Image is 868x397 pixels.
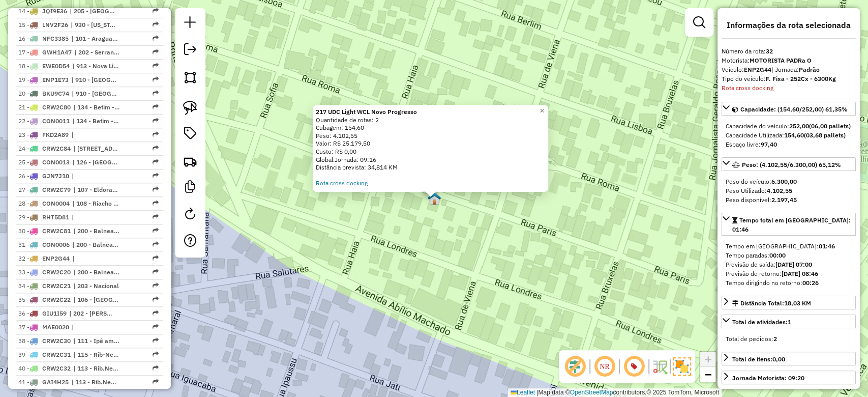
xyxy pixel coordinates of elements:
[784,299,811,307] span: 18,03 KM
[316,139,545,148] div: Valor: R$ 25.179,50
[42,158,70,166] span: CON0013
[18,364,71,372] span: 40 -
[18,131,69,138] span: 23 -
[769,251,786,259] strong: 00:00
[153,159,159,165] em: Rota exportada
[722,118,856,153] div: Capacidade: (154,60/252,00) 61,35%
[722,371,856,384] a: Jornada Motorista: 09:20
[592,354,617,379] span: Ocultar NR
[316,163,545,172] div: Distância prevista: 34,814 KM
[153,76,159,82] em: Rota exportada
[42,268,71,276] span: CRW2C20
[153,49,159,55] em: Rota exportada
[508,388,722,397] div: Map data © contributors,© 2025 TomTom, Microsoft
[784,131,804,139] strong: 154,60
[726,140,852,149] div: Espaço livre:
[72,213,118,222] span: |
[18,172,69,180] span: 26 -
[71,34,118,43] span: 101 - Araguaia, 104 - Bandeirantes, 105 - Industrial, 128 - Terezópolis, 900 - Contagem - Barreiro
[750,56,812,64] strong: MOTORISTA PADRa O
[722,74,856,83] div: Tipo do veículo:
[819,242,835,250] strong: 01:46
[42,351,71,358] span: CRW2C31
[788,318,791,326] strong: 1
[42,7,67,15] span: JQI9E36
[18,21,68,29] span: 15 -
[732,299,811,308] div: Distância Total:
[70,7,116,16] span: 205 - Varzea Palma, 993 - [DOM] Santa Luzia
[73,103,120,112] span: 134 - Betim - Santa Lúcia, 135 - Betim - Bela Vista
[42,62,70,70] span: EWE0D54
[42,186,71,193] span: CRW2C79
[722,330,856,348] div: Total de atividades:1
[183,154,197,168] img: Criar rota
[651,358,668,375] img: Fluxo de ruas
[722,296,856,309] a: Distância Total:18,03 KM
[540,106,544,115] span: ×
[72,254,119,263] span: |
[775,261,812,268] strong: [DATE] 07:00
[726,251,852,260] div: Tempo paradas:
[732,374,804,383] div: Jornada Motorista: 09:20
[726,178,797,185] span: Peso do veículo:
[673,357,691,376] img: Exibir/Ocultar setores
[726,131,852,140] div: Capacidade Utilizada:
[42,378,69,386] span: GAI4H25
[42,364,71,372] span: CRW2C32
[71,20,117,30] span: 930 - California
[153,241,159,247] em: Rota exportada
[153,173,159,179] em: Rota exportada
[153,90,159,96] em: Rota exportada
[42,131,69,138] span: FKD2A89
[153,337,159,344] em: Rota exportada
[511,389,535,396] a: Leaflet
[18,35,69,42] span: 16 -
[153,324,159,330] em: Rota exportada
[722,315,856,328] a: Total de atividades:1
[18,186,71,193] span: 27 -
[722,56,856,65] div: Motorista:
[42,48,72,56] span: GWH1A47
[183,70,197,84] img: Selecionar atividades - polígono
[782,270,818,277] strong: [DATE] 08:46
[71,130,118,139] span: |
[73,226,120,236] span: 200 - Balneario da Ressaca, 202 - Serrano, 203 - Nacional, 940 - Jardim Zoologico
[700,367,715,382] a: Zoom out
[72,199,119,208] span: 108 - Riacho das Pedras
[316,116,545,124] div: Quantidade de rotas: 2
[42,35,69,42] span: NFC3385
[771,66,820,73] span: | Jornada:
[153,118,159,124] em: Rota exportada
[726,242,852,251] div: Tempo em [GEOGRAPHIC_DATA]:
[153,186,159,192] em: Rota exportada
[72,172,118,181] span: |
[570,389,613,396] a: OpenStreetMap
[18,90,69,97] span: 20 -
[766,47,773,55] strong: 32
[732,355,785,364] div: Total de itens:
[42,103,71,111] span: CRW2C80
[18,268,71,276] span: 33 -
[773,335,777,343] strong: 2
[69,309,116,318] span: 202 - Serrano
[18,103,71,111] span: 21 -
[722,238,856,292] div: Tempo total em [GEOGRAPHIC_DATA]: 01:46
[18,378,69,386] span: 41 -
[428,192,441,205] img: 217 UDC Light WCL Novo Progresso
[316,179,368,187] a: Rota cross docking
[180,39,200,62] a: Exportar sessão
[153,104,159,110] em: Rota exportada
[772,355,785,363] strong: 0,00
[18,213,69,221] span: 29 -
[18,227,71,235] span: 30 -
[153,269,159,275] em: Rota exportada
[72,117,119,126] span: 134 - Betim - Santa Lúcia
[73,295,120,304] span: 106 - Vila Darcy, 107 - Eldorado, 930 - California
[726,260,852,269] div: Previsão de saída:
[799,66,820,73] strong: Padrão
[804,131,846,139] strong: (03,68 pallets)
[153,200,159,206] em: Rota exportada
[73,268,120,277] span: 200 - Balneario da Ressaca, 201 - Kennidy, 202 - Serrano, 203 - Nacional
[153,282,159,289] em: Rota exportada
[74,48,121,57] span: 202 - Serrano, 205 - Varzea Palma, 206 - Venda Nova, 207 - Copacabana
